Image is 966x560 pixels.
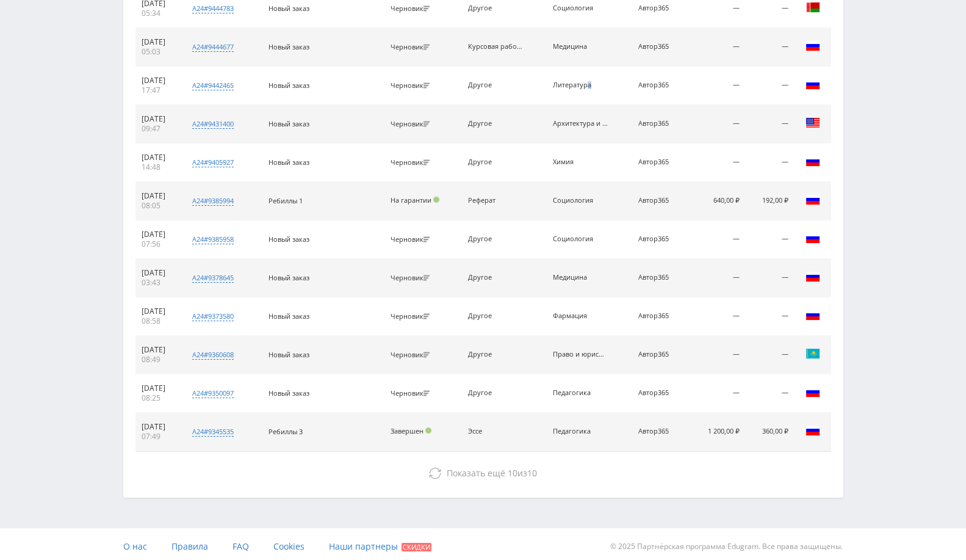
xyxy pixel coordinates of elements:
[142,114,175,124] div: [DATE]
[269,158,309,167] span: Новый заказ
[468,197,523,205] div: Реферат
[269,119,309,128] span: Новый заказ
[806,308,820,322] img: rus.png
[806,231,820,245] img: rus.png
[806,154,820,169] img: rus.png
[273,540,305,552] span: Cookies
[391,195,431,205] span: На гарантии
[806,192,820,207] img: rus.png
[746,105,795,144] td: —
[638,389,680,397] div: Автор365
[806,269,820,284] img: rus.png
[142,85,175,95] div: 17:47
[806,385,820,399] img: rus.png
[686,28,745,67] td: —
[746,144,795,182] td: —
[686,144,745,182] td: —
[391,236,433,244] div: Черновик
[686,413,745,451] td: 1 200,00 ₽
[142,201,175,211] div: 08:05
[553,158,608,166] div: Химия
[192,81,234,90] div: a24#9442465
[232,540,249,552] span: FAQ
[746,220,795,259] td: —
[638,351,680,358] div: Автор365
[553,120,608,128] div: Архитектура и строительство
[638,235,680,243] div: Автор365
[391,390,433,398] div: Черновик
[142,76,175,85] div: [DATE]
[123,540,147,552] span: О нас
[192,158,234,167] div: a24#9405927
[142,432,175,442] div: 07:49
[468,235,523,243] div: Другое
[686,297,745,336] td: —
[686,374,745,413] td: —
[553,427,608,435] div: Педагогика
[142,345,175,355] div: [DATE]
[553,4,608,12] div: Социология
[171,540,208,552] span: Правила
[553,43,608,51] div: Медицина
[142,230,175,239] div: [DATE]
[447,467,537,479] span: из
[192,235,234,244] div: a24#9385958
[391,5,433,13] div: Черновик
[391,120,433,128] div: Черновик
[142,9,175,18] div: 05:34
[638,197,680,205] div: Автор365
[402,543,431,551] span: Скидки
[686,259,745,297] td: —
[468,4,523,12] div: Другое
[553,235,608,243] div: Социология
[192,311,234,321] div: a24#9373580
[142,307,175,316] div: [DATE]
[468,312,523,320] div: Другое
[686,336,745,374] td: —
[527,467,537,479] span: 10
[638,81,680,89] div: Автор365
[269,427,303,436] span: Ребиллы 3
[391,313,433,321] div: Черновик
[553,81,608,89] div: Литература
[142,124,175,134] div: 09:47
[142,153,175,162] div: [DATE]
[135,461,831,485] button: Показать ещё 10из10
[142,268,175,278] div: [DATE]
[269,81,309,90] span: Новый заказ
[638,120,680,128] div: Автор365
[142,239,175,249] div: 07:56
[329,540,398,552] span: Наши партнеры
[746,182,795,220] td: 192,00 ₽
[553,351,608,358] div: Право и юриспруденция
[142,278,175,288] div: 03:43
[638,274,680,282] div: Автор365
[192,427,234,437] div: a24#9345535
[192,350,234,360] div: a24#9360608
[686,105,745,144] td: —
[638,312,680,320] div: Автор365
[553,312,608,320] div: Фармация
[192,4,234,13] div: a24#9444783
[192,388,234,398] div: a24#9350097
[638,427,680,435] div: Автор365
[468,158,523,166] div: Другое
[468,427,523,435] div: Эссе
[686,182,745,220] td: 640,00 ₽
[468,120,523,128] div: Другое
[142,384,175,393] div: [DATE]
[746,336,795,374] td: —
[269,196,303,205] span: Ребиллы 1
[508,467,517,479] span: 10
[746,67,795,105] td: —
[269,350,309,359] span: Новый заказ
[746,374,795,413] td: —
[192,119,234,129] div: a24#9431400
[269,235,309,244] span: Новый заказ
[142,37,175,47] div: [DATE]
[553,389,608,397] div: Педагогика
[391,426,424,435] span: Завершен
[468,43,523,51] div: Курсовая работа
[269,311,309,321] span: Новый заказ
[425,427,431,434] span: Подтвержден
